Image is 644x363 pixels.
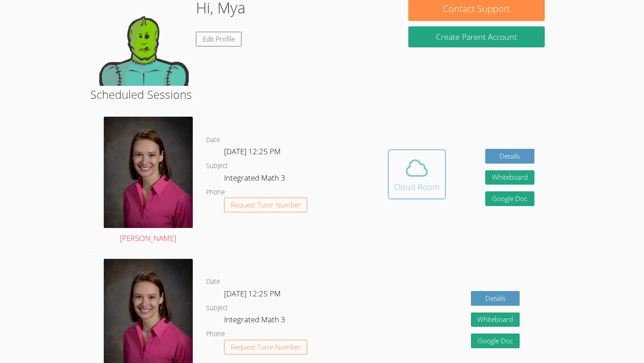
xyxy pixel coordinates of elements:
[231,202,301,208] span: Request Tutor Number
[231,344,301,350] span: Request Tutor Number
[196,32,241,46] a: Edit Profile
[206,303,228,314] dt: Subject
[471,333,520,348] a: Google Doc
[90,86,554,103] h2: Scheduled Sessions
[206,135,220,146] dt: Date
[206,329,225,340] dt: Phone
[408,26,544,47] button: Create Parent Account
[224,146,281,156] span: [DATE] 12:25 PM
[224,198,308,212] button: Request Tutor Number
[206,187,225,198] dt: Phone
[224,288,281,299] span: [DATE] 12:25 PM
[224,340,308,355] button: Request Tutor Number
[206,276,220,287] dt: Date
[485,191,534,206] a: Google Doc
[104,117,193,245] a: [PERSON_NAME]
[388,149,446,199] button: Cloud Room
[471,291,520,306] a: Details
[224,172,287,187] dd: Integrated Math 3
[485,170,534,185] button: Whiteboard
[485,149,534,164] a: Details
[471,312,520,327] button: Whiteboard
[394,181,440,193] div: Cloud Room
[206,160,228,172] dt: Subject
[104,117,193,228] img: Miller_Becky_headshot%20(3).jpg
[224,313,287,329] dd: Integrated Math 3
